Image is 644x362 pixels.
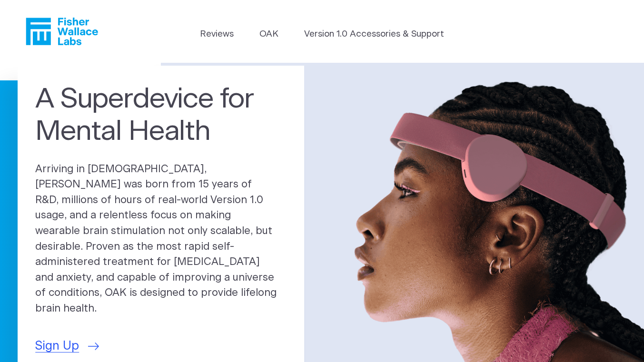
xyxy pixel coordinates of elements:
[200,28,234,41] a: Reviews
[26,18,98,45] a: Fisher Wallace
[35,162,287,317] p: Arriving in [DEMOGRAPHIC_DATA], [PERSON_NAME] was born from 15 years of R&D, millions of hours of...
[304,28,444,41] a: Version 1.0 Accessories & Support
[35,337,99,355] a: Sign Up
[35,83,287,148] h1: A Superdevice for Mental Health
[259,28,278,41] a: OAK
[35,337,79,355] span: Sign Up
